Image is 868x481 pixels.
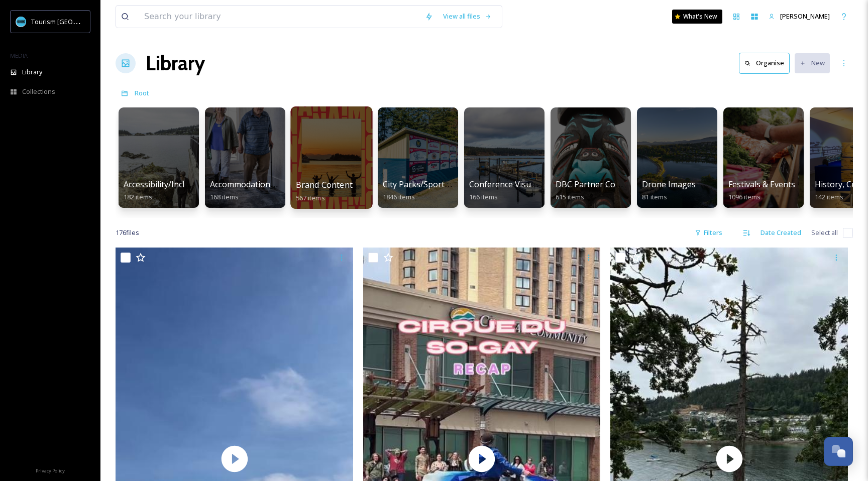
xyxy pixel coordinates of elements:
[739,53,795,73] a: Organise
[139,6,420,28] input: Search your library
[135,88,149,97] span: Root
[383,192,415,201] span: 1846 items
[383,180,474,201] a: City Parks/Sport Images1846 items
[728,192,761,201] span: 1096 items
[36,464,65,476] a: Privacy Policy
[22,67,42,77] span: Library
[739,53,790,73] button: Organise
[690,223,727,243] div: Filters
[469,192,498,201] span: 166 items
[124,180,208,201] a: Accessibility/Inclusivity182 items
[124,192,152,201] span: 182 items
[36,467,65,474] span: Privacy Policy
[556,180,639,201] a: DBC Partner Contrent615 items
[210,179,299,190] span: Accommodations by Biz
[728,179,795,190] span: Festivals & Events
[210,180,299,201] a: Accommodations by Biz168 items
[10,52,28,59] span: MEDIA
[642,180,696,201] a: Drone Images81 items
[296,193,325,202] span: 567 items
[296,180,353,202] a: Brand Content567 items
[135,87,149,99] a: Root
[795,53,830,73] button: New
[124,179,208,190] span: Accessibility/Inclusivity
[824,437,853,466] button: Open Chat
[383,179,474,190] span: City Parks/Sport Images
[469,179,541,190] span: Conference Visuals
[764,7,835,26] a: [PERSON_NAME]
[556,192,584,201] span: 615 items
[31,17,121,26] span: Tourism [GEOGRAPHIC_DATA]
[728,180,795,201] a: Festivals & Events1096 items
[22,87,55,96] span: Collections
[642,179,696,190] span: Drone Images
[755,223,806,243] div: Date Created
[815,192,843,201] span: 142 items
[469,180,541,201] a: Conference Visuals166 items
[642,192,667,201] span: 81 items
[210,192,239,201] span: 168 items
[116,228,139,237] span: 176 file s
[556,179,639,190] span: DBC Partner Contrent
[672,10,722,24] a: What's New
[16,17,26,27] img: tourism_nanaimo_logo.jpeg
[296,179,353,190] span: Brand Content
[811,228,838,237] span: Select all
[438,7,497,26] a: View all files
[146,48,205,78] a: Library
[780,12,830,21] span: [PERSON_NAME]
